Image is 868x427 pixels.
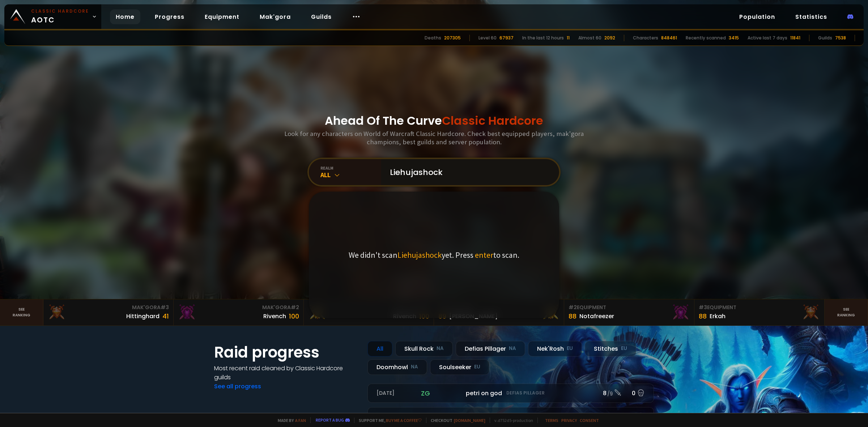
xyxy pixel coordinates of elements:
[699,304,820,311] div: Equipment
[289,311,299,321] div: 100
[509,345,516,352] small: NA
[604,35,615,41] div: 2092
[354,418,422,423] span: Support me,
[818,35,832,41] div: Guilds
[475,250,493,260] span: enter
[367,341,392,356] div: All
[281,129,587,146] h3: Look for any characters on World of Warcraft Classic Hardcore. Check best equipped players, mak'g...
[456,341,525,356] div: Defias Pillager
[178,304,299,311] div: Mak'Gora
[567,35,570,41] div: 11
[149,9,190,24] a: Progress
[425,35,441,41] div: Deaths
[305,9,337,24] a: Guilds
[411,363,418,371] small: NA
[442,112,543,129] span: Classic Hardcore
[199,9,245,24] a: Equipment
[633,35,658,41] div: Characters
[580,418,599,423] a: Consent
[367,407,654,426] a: [DATE]roaqpetri on godDefias Pillager5 /60
[430,359,489,375] div: Soulseeker
[426,418,485,423] span: Checkout
[214,341,359,364] h1: Raid progress
[686,35,726,41] div: Recently scanned
[621,345,627,352] small: EU
[729,35,739,41] div: 3415
[733,9,781,24] a: Population
[214,364,359,382] h4: Most recent raid cleaned by Classic Hardcore guilds
[790,9,833,24] a: Statistics
[386,159,550,185] input: Search a character...
[304,299,434,325] a: Mak'Gora#1Rîvench100
[162,311,169,321] div: 41
[444,35,461,41] div: 207305
[367,359,427,375] div: Doomhowl
[835,35,846,41] div: 7538
[308,304,429,311] div: Mak'Gora
[564,299,694,325] a: #2Equipment88Notafreezer
[48,304,169,311] div: Mak'Gora
[320,165,381,171] div: realm
[316,417,344,423] a: Report a bug
[522,35,564,41] div: In the last 12 hours
[263,312,286,321] div: Rivench
[397,250,442,260] span: Liehujashock
[569,304,690,311] div: Equipment
[694,299,825,325] a: #3Equipment88Erkah
[386,418,422,423] a: Buy me a coffee
[499,35,514,41] div: 67937
[367,384,654,403] a: [DATE]zgpetri on godDefias Pillager8 /90
[320,171,381,179] div: All
[579,312,614,321] div: Notafreezer
[790,35,800,41] div: 11841
[349,250,519,260] p: We didn't scan yet. Press to scan.
[569,311,576,321] div: 88
[31,8,89,14] small: Classic Hardcore
[567,345,573,352] small: EU
[474,363,480,371] small: EU
[661,35,677,41] div: 848461
[578,35,601,41] div: Almost 60
[31,8,89,25] span: AOTC
[254,9,297,24] a: Mak'gora
[528,341,582,356] div: Nek'Rosh
[43,299,174,325] a: Mak'Gora#3Hittinghard41
[161,304,169,311] span: # 3
[825,299,868,325] a: Seeranking
[174,299,304,325] a: Mak'Gora#2Rivench100
[545,418,558,423] a: Terms
[748,35,787,41] div: Active last 7 days
[273,418,306,423] span: Made by
[4,4,101,29] a: Classic HardcoreAOTC
[478,35,497,41] div: Level 60
[490,418,533,423] span: v. d752d5 - production
[710,312,726,321] div: Erkah
[454,418,485,423] a: [DOMAIN_NAME]
[110,9,140,24] a: Home
[295,418,306,423] a: a fan
[699,311,707,321] div: 88
[585,341,636,356] div: Stitches
[126,312,159,321] div: Hittinghard
[569,304,577,311] span: # 2
[291,304,299,311] span: # 2
[214,382,261,390] a: See all progress
[437,345,444,352] small: NA
[699,304,707,311] span: # 3
[395,341,453,356] div: Skull Rock
[561,418,577,423] a: Privacy
[325,112,543,129] h1: Ahead Of The Curve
